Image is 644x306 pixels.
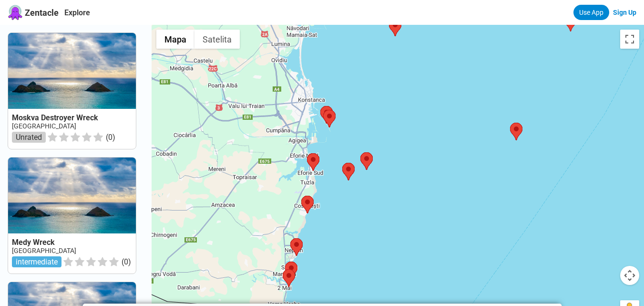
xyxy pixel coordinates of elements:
a: Use App [573,5,609,20]
a: Explore [64,8,90,17]
img: Zentacle logo [8,5,23,20]
button: Włącz widok pełnoekranowy [620,30,639,49]
a: Zentacle logoZentacle [8,5,59,20]
button: Pokaż mapę ulic [156,30,194,49]
a: Sign Up [613,9,636,16]
button: Pokaż zdjęcia satelitarne [194,30,240,49]
button: Sterowanie kamerą na mapie [620,266,639,285]
span: Zentacle [25,8,59,18]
